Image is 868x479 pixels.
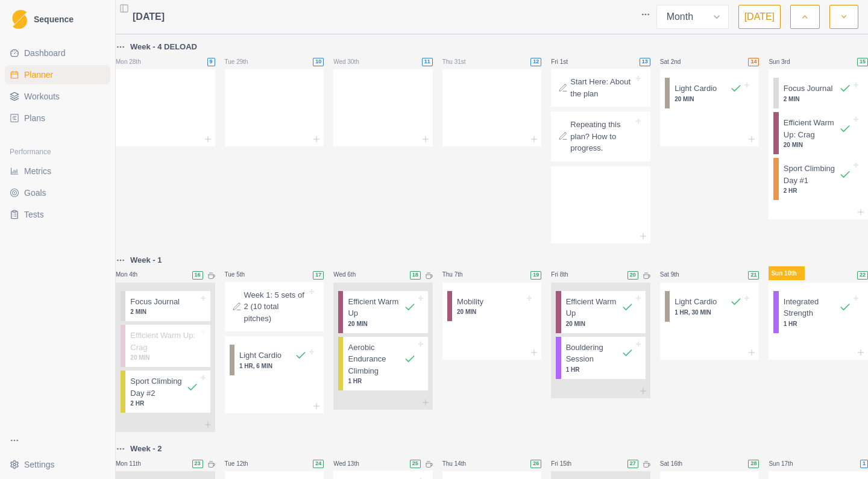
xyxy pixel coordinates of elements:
a: Workouts [5,87,110,106]
div: Efficient Warm Up20 MIN [338,291,428,333]
p: Efficient Warm Up [348,296,403,319]
p: Mon 4th [116,270,152,279]
span: 22 [857,271,868,280]
p: Focus Journal [784,83,833,95]
span: Goals [24,187,46,199]
a: Planner [5,65,110,84]
p: 2 MIN [130,307,198,316]
p: Wed 13th [333,459,370,468]
p: Tue 12th [225,459,261,468]
span: 10 [313,58,324,66]
p: 20 MIN [675,95,742,104]
p: Sun 3rd [769,57,805,66]
p: Week - 2 [130,443,162,455]
p: Sun 17th [769,459,805,468]
div: Start Here: About the plan [551,69,650,107]
p: Mobility [457,296,483,308]
p: 2 HR [130,399,198,408]
span: 11 [422,58,433,66]
a: LogoSequence [5,5,110,34]
p: Efficient Warm Up: Crag [130,330,198,353]
p: Thu 31st [442,57,479,66]
span: Dashboard [24,47,66,59]
div: Repeating this plan? How to progress. [551,111,650,161]
a: Tests [5,205,110,224]
p: Fri 1st [551,57,587,66]
p: 1 HR, 6 MIN [239,362,307,371]
span: 1 [860,460,868,468]
span: Planner [24,69,53,81]
span: 17 [313,271,324,280]
p: Sport Climbing Day #1 [784,163,839,186]
p: Sport Climbing Day #2 [130,375,186,399]
p: 2 MIN [784,95,851,104]
div: Week 1: 5 sets of 2 (10 total pitches) [225,282,324,332]
span: 25 [410,460,421,468]
span: Workouts [24,90,60,102]
div: Efficient Warm Up: Crag20 MIN [773,112,863,154]
p: Thu 7th [442,270,479,279]
p: Light Cardio [675,83,717,95]
span: 15 [857,58,868,66]
p: Week - 4 DELOAD [130,41,197,53]
p: 20 MIN [784,140,851,149]
p: Light Cardio [675,296,717,308]
span: 14 [748,58,759,66]
span: Plans [24,112,45,124]
div: Sport Climbing Day #22 HR [121,371,210,413]
a: Dashboard [5,43,110,63]
span: Metrics [24,165,51,177]
div: Aerobic Endurance Climbing1 HR [338,337,428,391]
div: Focus Journal2 MIN [773,78,863,108]
p: Tue 5th [225,270,261,279]
div: Focus Journal2 MIN [121,291,210,322]
p: 1 HR [348,377,415,386]
div: Light Cardio1 HR, 6 MIN [230,345,319,375]
div: Integrated Strength1 HR [773,291,863,333]
p: Tue 29th [225,57,261,66]
span: 9 [207,58,215,66]
p: Week 1: 5 sets of 2 (10 total pitches) [244,289,307,325]
p: Efficient Warm Up: Crag [784,117,839,140]
p: Mon 11th [116,459,152,468]
span: 16 [192,271,203,280]
div: Efficient Warm Up20 MIN [556,291,646,333]
p: Focus Journal [130,296,180,308]
a: Metrics [5,161,110,181]
p: 20 MIN [130,353,198,362]
p: Sat 2nd [660,57,696,66]
button: [DATE] [738,5,781,29]
p: Efficient Warm Up [566,296,621,319]
p: 1 HR [784,319,851,328]
span: 27 [627,460,638,468]
p: Aerobic Endurance Climbing [348,342,403,377]
p: 20 MIN [348,319,415,328]
div: Light Cardio20 MIN [665,78,755,108]
span: 21 [748,271,759,280]
span: 18 [410,271,421,280]
p: Week - 1 [130,254,162,266]
div: Performance [5,142,110,161]
p: Wed 6th [333,270,370,279]
img: Logo [12,10,27,30]
span: [DATE] [133,10,165,24]
div: Light Cardio1 HR, 30 MIN [665,291,755,322]
span: 12 [530,58,541,66]
span: 13 [640,58,650,66]
div: Efficient Warm Up: Crag20 MIN [121,325,210,367]
button: Settings [5,455,110,474]
p: Mon 28th [116,57,152,66]
span: Sequence [34,15,74,23]
p: Integrated Strength [784,296,839,319]
p: Fri 8th [551,270,587,279]
div: Bouldering Session1 HR [556,337,646,379]
p: Thu 14th [442,459,479,468]
p: Sat 9th [660,270,696,279]
a: Plans [5,108,110,128]
span: 26 [530,460,541,468]
p: Sun 10th [769,266,805,280]
p: Wed 30th [333,57,370,66]
span: 20 [627,271,638,280]
p: 1 HR, 30 MIN [675,308,742,317]
a: Goals [5,183,110,202]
